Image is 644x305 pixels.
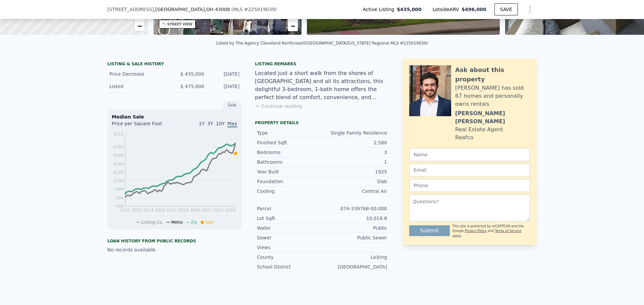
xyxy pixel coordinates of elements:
div: Finished Sqft [257,139,322,146]
span: 3Y [207,121,213,126]
div: No records available. [107,246,241,253]
tspan: 2012 [120,208,130,213]
div: County [257,254,322,260]
div: Type [257,130,322,136]
tspan: $44 [116,204,123,209]
tspan: 2023 [213,208,224,213]
tspan: $184 [113,145,123,149]
span: , [GEOGRAPHIC_DATA] [154,6,230,13]
div: Foundation [257,178,322,185]
div: Views [257,244,322,251]
tspan: $64 [116,196,123,200]
span: Active Listing [363,6,397,13]
div: 1925 [322,168,387,175]
div: Price Decrease [109,71,169,77]
span: , OH 43008 [205,7,230,12]
div: Price per Square Foot [112,120,174,131]
div: Median Sale [112,113,237,120]
span: 10Y [216,121,225,126]
div: Parcel [257,205,322,212]
div: Slab [322,178,387,185]
div: [DATE] [210,83,239,90]
input: Name [409,148,530,161]
tspan: 2016 [155,208,165,213]
div: Bedrooms [257,149,322,156]
span: − [291,22,295,30]
tspan: 2014 [143,208,154,213]
span: $ 435,000 [180,71,204,77]
div: Sewer [257,234,322,241]
input: Phone [409,179,530,192]
div: Single Family Residence [322,130,387,136]
button: Submit [409,225,450,236]
div: Public [322,225,387,231]
div: 1 [322,159,387,165]
a: Zoom out [288,21,298,31]
tspan: 2022 [202,208,212,213]
span: [STREET_ADDRESS] [107,6,154,13]
tspan: $104 [113,178,123,183]
span: Metro [171,220,182,225]
div: Located just a short walk from the shores of [GEOGRAPHIC_DATA] and all its attractions, this deli... [255,69,389,101]
tspan: 2024 [225,208,235,213]
div: Listed [109,83,169,90]
tspan: $144 [113,162,123,166]
div: Year Built [257,168,322,175]
a: Terms of Service [495,229,521,233]
tspan: 2013 [131,208,142,213]
div: Public Sewer [322,234,387,241]
div: Sale [223,101,241,109]
div: 10,018.8 [322,215,387,222]
div: This site is protected by reCAPTCHA and the Google and apply. [452,224,530,238]
div: School District [257,263,322,270]
div: 3 [322,149,387,156]
tspan: 2020 [190,208,200,213]
span: # 225019039 [244,7,275,12]
div: Property details [255,120,389,126]
div: [DATE] [210,71,239,77]
span: Zip [191,220,197,225]
button: Continue reading [255,103,302,109]
div: [PERSON_NAME] has sold 67 homes and personally owns rentals [455,84,530,108]
span: $496,000 [462,7,486,12]
tspan: $124 [113,170,123,175]
tspan: 2017 [167,208,177,213]
tspan: 2019 [178,208,189,213]
div: 2,580 [322,139,387,146]
button: SAVE [494,3,518,15]
div: STREET VIEW [167,22,193,27]
tspan: $84 [116,187,123,192]
input: Email [409,164,530,176]
div: [PERSON_NAME] [PERSON_NAME] [455,109,530,126]
div: Ask about this property [455,65,530,84]
button: Show Options [523,3,537,16]
div: Reafco [455,134,473,142]
span: Lotside ARV [433,6,462,13]
span: MLS [233,7,243,12]
span: $435,000 [397,6,422,13]
span: $ 475,000 [180,84,204,89]
div: Loan history from public records [107,238,241,244]
a: Privacy Policy [465,229,487,233]
tspan: $214 [113,132,123,137]
span: Max [227,121,237,128]
tspan: $164 [113,153,123,158]
a: Zoom out [135,21,145,31]
div: Listing remarks [255,61,389,67]
span: Licking Co. [141,220,163,225]
div: Bathrooms [257,159,322,165]
div: Lot Sqft [257,215,322,222]
div: Cooling [257,188,322,195]
div: 074-339768-00.000 [322,205,387,212]
span: − [137,22,142,30]
span: Sale [205,220,214,225]
div: Licking [322,254,387,260]
div: [GEOGRAPHIC_DATA] [322,263,387,270]
div: Central Air [322,188,387,195]
div: Real Estate Agent [455,126,503,134]
div: Water [257,225,322,231]
div: Listed by The Agency Cleveland Northcoast ([GEOGRAPHIC_DATA][US_STATE] Regional MLS #225019039) [216,41,428,46]
div: LISTING & SALE HISTORY [107,61,241,68]
span: 1Y [199,121,205,126]
div: ( ) [231,6,277,13]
